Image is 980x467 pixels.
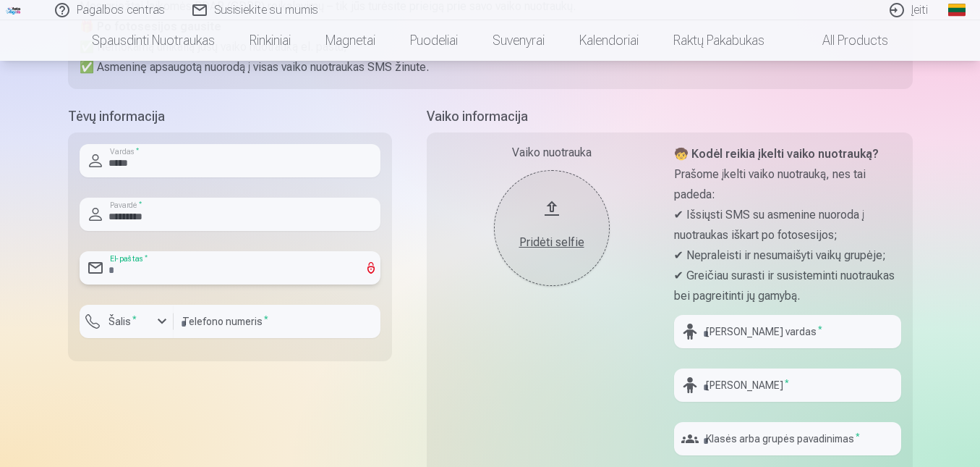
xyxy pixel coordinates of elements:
[674,147,879,161] strong: 🧒 Kodėl reikia įkelti vaiko nuotrauką?
[674,266,901,306] p: ✔ Greičiau surasti ir susisteminti nuotraukas bei pagreitinti jų gamybą.
[427,106,913,127] h5: Vaiko informacija
[494,170,610,286] button: Pridėti selfie
[562,20,656,61] a: Kalendoriai
[393,20,475,61] a: Puodeliai
[80,57,901,77] p: ✅ Asmeninę apsaugotą nuorodą į visas vaiko nuotraukas SMS žinute.
[475,20,562,61] a: Suvenyrai
[103,314,142,329] label: Šalis
[782,20,906,61] a: All products
[308,20,393,61] a: Magnetai
[6,6,22,14] img: /fa2
[656,20,782,61] a: Raktų pakabukas
[438,144,665,161] div: Vaiko nuotrauka
[68,106,392,127] h5: Tėvų informacija
[232,20,308,61] a: Rinkiniai
[674,205,901,245] p: ✔ Išsiųsti SMS su asmenine nuoroda į nuotraukas iškart po fotosesijos;
[80,305,174,338] button: Šalis*
[674,245,901,266] p: ✔ Nepraleisti ir nesumaišyti vaikų grupėje;
[674,164,901,205] p: Prašome įkelti vaiko nuotrauką, nes tai padeda:
[508,234,595,251] div: Pridėti selfie
[74,20,232,61] a: Spausdinti nuotraukas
